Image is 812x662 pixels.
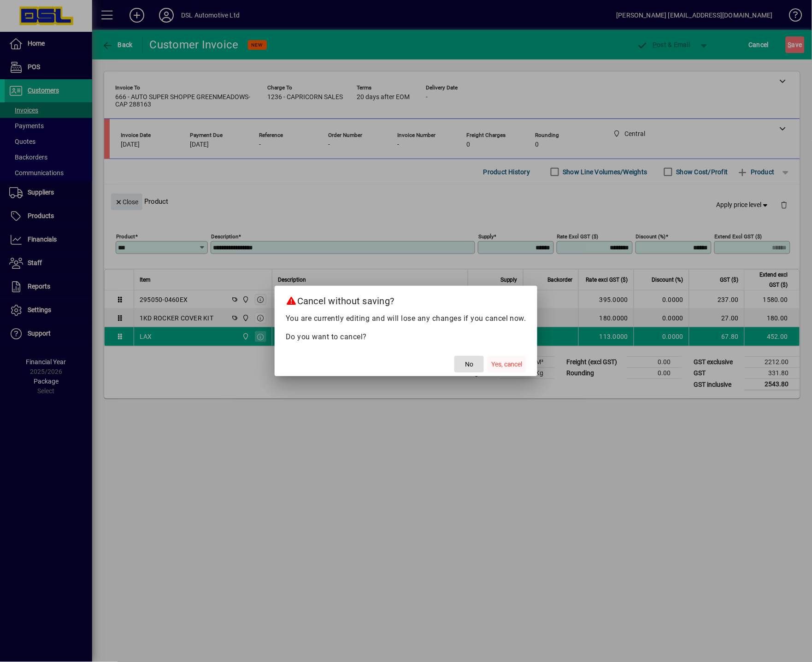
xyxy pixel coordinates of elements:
[286,331,526,343] p: Do you want to cancel?
[488,356,526,372] button: Yes, cancel
[286,313,526,324] p: You are currently editing and will lose any changes if you cancel now.
[491,360,523,369] span: Yes, cancel
[275,286,537,313] h2: Cancel without saving?
[454,356,484,372] button: No
[465,360,473,369] span: No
